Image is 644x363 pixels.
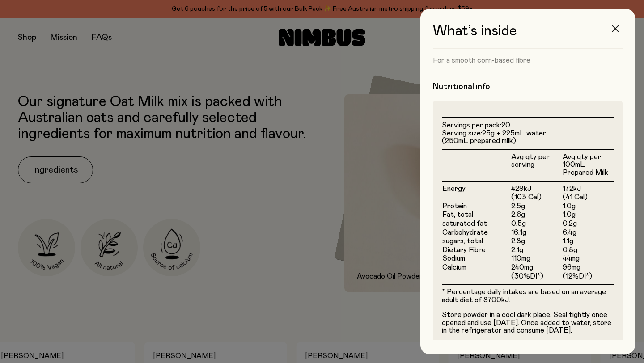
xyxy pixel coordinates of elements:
[511,219,562,228] td: 0.5g
[562,219,614,228] td: 0.2g
[442,229,488,236] span: Carbohydrate
[442,246,486,253] span: Dietary Fibre
[511,272,562,284] td: (30%DI*)
[442,220,487,227] span: saturated fat
[442,255,465,262] span: Sodium
[511,263,562,272] td: 240mg
[433,56,623,65] p: For a smooth corn-based fibre
[511,237,562,246] td: 2.8g
[511,181,562,194] td: 429kJ
[433,81,623,92] h4: Nutritional info
[562,246,614,255] td: 0.8g
[442,288,614,304] p: * Percentage daily intakes are based on an average adult diet of 8700kJ.
[511,246,562,255] td: 2.1g
[442,311,614,335] p: Store powder in a cool dark place. Seal tightly once opened and use [DATE]. Once added to water, ...
[562,254,614,263] td: 44mg
[442,264,466,271] span: Calcium
[562,228,614,237] td: 6.4g
[562,211,614,219] td: 1.0g
[442,203,467,210] span: Protein
[442,211,473,218] span: Fat, total
[562,272,614,284] td: (12%DI*)
[562,181,614,194] td: 172kJ
[442,185,466,192] span: Energy
[562,237,614,246] td: 1.1g
[511,149,562,181] th: Avg qty per serving
[511,254,562,263] td: 110mg
[442,237,483,245] span: sugars, total
[511,228,562,237] td: 16.1g
[562,202,614,211] td: 1.0g
[442,130,546,145] span: 25g + 225mL water (250mL prepared milk)
[433,23,623,49] h3: What’s inside
[442,130,614,145] li: Serving size:
[511,202,562,211] td: 2.5g
[511,211,562,219] td: 2.6g
[562,193,614,202] td: (41 Cal)
[501,122,510,129] span: 20
[442,122,614,130] li: Servings per pack:
[511,193,562,202] td: (103 Cal)
[562,149,614,181] th: Avg qty per 100mL Prepared Milk
[562,263,614,272] td: 96mg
